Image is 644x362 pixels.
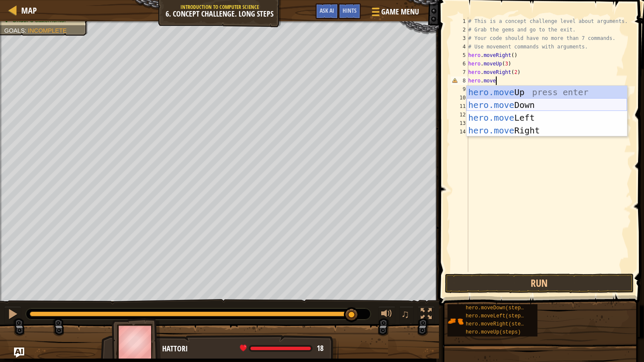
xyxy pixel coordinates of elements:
[17,5,37,16] a: Map
[451,25,468,34] div: 2
[240,345,323,352] div: health: 18 / 18
[466,313,527,319] span: hero.moveLeft(steps)
[451,17,468,25] div: 1
[451,127,468,136] div: 14
[451,68,468,76] div: 7
[451,110,468,119] div: 12
[365,3,424,23] button: Game Menu
[14,348,24,358] button: Ask AI
[418,306,435,324] button: Toggle fullscreen
[381,6,419,17] span: Game Menu
[451,34,468,42] div: 3
[445,274,634,293] button: Run
[162,343,330,354] div: Hattori
[315,3,338,19] button: Ask AI
[451,59,468,68] div: 6
[28,27,67,34] span: Incomplete
[451,42,468,51] div: 4
[466,329,521,335] span: hero.moveUp(steps)
[378,306,395,324] button: Adjust volume
[466,305,527,311] span: hero.moveDown(steps)
[21,5,37,16] span: Map
[399,306,414,324] button: ♫
[451,51,468,59] div: 5
[451,93,468,102] div: 10
[451,102,468,110] div: 11
[451,85,468,93] div: 9
[25,27,28,34] span: :
[451,76,468,85] div: 8
[451,119,468,127] div: 13
[447,313,464,329] img: portrait.png
[320,6,334,14] span: Ask AI
[343,6,357,14] span: Hints
[466,321,530,327] span: hero.moveRight(steps)
[401,308,410,320] span: ♫
[4,306,21,324] button: Ctrl + P: Pause
[4,27,25,34] span: Goals
[317,343,323,354] span: 18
